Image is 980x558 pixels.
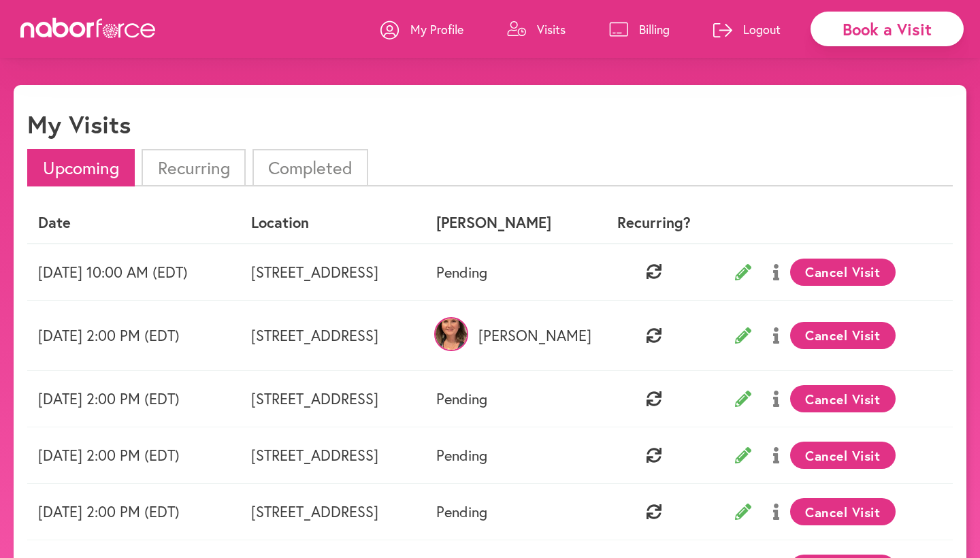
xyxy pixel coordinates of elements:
td: Pending [425,427,595,484]
li: Recurring [142,149,245,186]
td: Pending [425,371,595,427]
td: Pending [425,484,595,540]
td: [DATE] 2:00 PM (EDT) [27,371,240,427]
a: My Profile [380,9,463,50]
button: Cancel Visit [790,322,896,349]
li: Upcoming [27,149,135,186]
td: [DATE] 2:00 PM (EDT) [27,484,240,540]
button: Cancel Visit [790,385,896,412]
button: Cancel Visit [790,498,896,525]
div: Book a Visit [811,12,964,46]
a: Billing [609,9,670,50]
p: Visits [537,21,566,37]
p: [PERSON_NAME] [436,327,584,344]
td: [DATE] 2:00 PM (EDT) [27,427,240,484]
td: [STREET_ADDRESS] [240,427,425,484]
th: Location [240,203,425,243]
h1: My Visits [27,110,131,139]
td: [STREET_ADDRESS] [240,300,425,370]
th: [PERSON_NAME] [425,203,595,243]
button: Cancel Visit [790,442,896,469]
p: My Profile [410,21,463,37]
td: [DATE] 2:00 PM (EDT) [27,300,240,370]
img: iHiacPybQeiP2XT76Wod [434,317,468,351]
button: Cancel Visit [790,259,896,286]
th: Date [27,203,240,243]
td: [STREET_ADDRESS] [240,371,425,427]
li: Completed [252,149,368,186]
td: [STREET_ADDRESS] [240,484,425,540]
th: Recurring? [595,203,713,243]
a: Logout [713,9,781,50]
td: [DATE] 10:00 AM (EDT) [27,244,240,301]
td: [STREET_ADDRESS] [240,244,425,301]
a: Visits [507,9,566,50]
p: Logout [743,21,781,37]
td: Pending [425,244,595,301]
p: Billing [639,21,670,37]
